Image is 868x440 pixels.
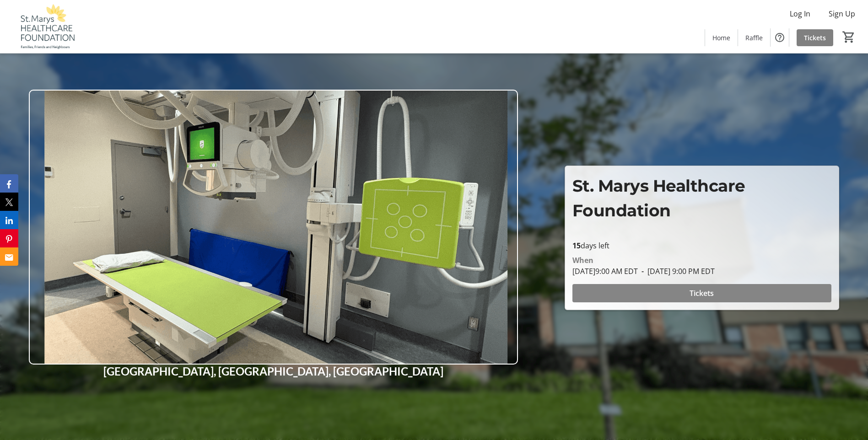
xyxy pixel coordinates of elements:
button: Sign Up [821,6,863,21]
span: Log In [790,8,810,19]
span: Tickets [690,288,714,299]
span: [DATE] 9:00 AM EDT [572,266,638,276]
span: 15 [572,241,581,251]
a: Tickets [797,29,833,46]
div: When [572,255,593,266]
span: Sign Up [829,8,855,19]
span: Raffle [745,33,763,43]
span: Home [712,33,730,43]
strong: [GEOGRAPHIC_DATA], [GEOGRAPHIC_DATA], [GEOGRAPHIC_DATA] [103,365,443,378]
img: St. Marys Healthcare Foundation's Logo [5,4,87,49]
span: Tickets [804,33,826,43]
button: Cart [841,29,857,45]
span: - [638,266,647,276]
button: Tickets [572,284,831,302]
img: Campaign CTA Media Photo [29,90,518,365]
a: Home [705,29,738,46]
a: Raffle [738,29,770,46]
span: St. Marys Healthcare Foundation [572,176,745,220]
button: Help [771,28,789,47]
p: days left [572,240,831,251]
button: Log In [782,6,818,21]
span: [DATE] 9:00 PM EDT [638,266,715,276]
